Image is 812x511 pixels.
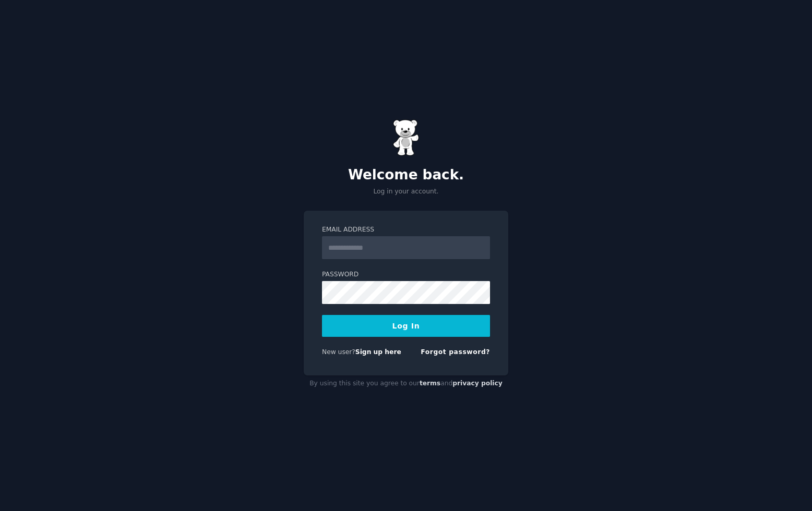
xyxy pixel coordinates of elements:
a: privacy policy [452,380,503,387]
span: New user? [322,348,355,356]
p: Log in your account. [304,187,508,197]
a: Sign up here [355,348,401,356]
a: Forgot password? [421,348,490,356]
button: Log In [322,315,490,337]
label: Password [322,270,490,279]
a: terms [420,380,440,387]
div: By using this site you agree to our and [304,375,508,392]
label: Email Address [322,225,490,235]
img: Gummy Bear [393,119,419,156]
h2: Welcome back. [304,167,508,184]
